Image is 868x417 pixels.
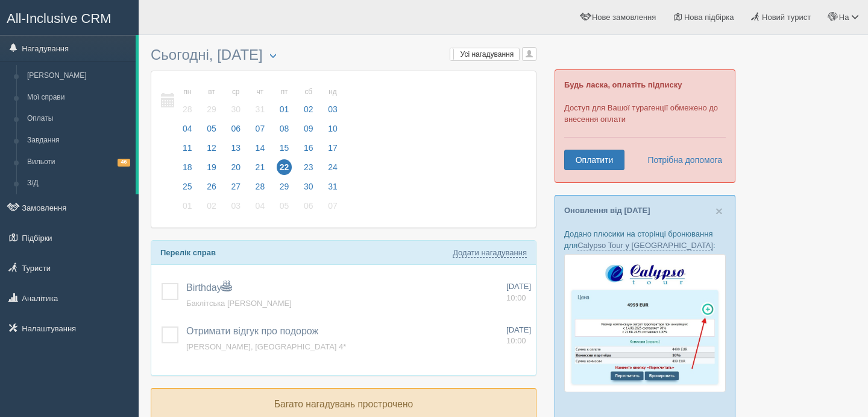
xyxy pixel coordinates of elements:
[200,80,223,122] a: вт 29
[204,101,219,117] span: 29
[592,13,656,22] span: Нове замовлення
[321,141,341,161] a: 17
[321,161,341,180] a: 24
[321,180,341,199] a: 31
[253,87,268,97] small: чт
[7,11,112,26] span: All-Inclusive CRM
[506,293,526,302] span: 10:00
[297,180,320,199] a: 30
[176,122,199,141] a: 04
[461,50,514,59] span: Усі нагадування
[277,140,292,156] span: 15
[297,141,320,161] a: 16
[253,198,268,214] span: 04
[204,87,219,97] small: вт
[321,122,341,141] a: 10
[325,140,341,156] span: 17
[22,173,136,194] a: З/Д
[301,121,316,136] span: 09
[297,161,320,180] a: 23
[186,299,292,308] a: Баклітська [PERSON_NAME]
[249,161,272,180] a: 21
[325,101,341,117] span: 03
[277,179,292,194] span: 29
[176,141,199,161] a: 11
[253,140,268,156] span: 14
[22,108,136,130] a: Оплаты
[180,159,195,175] span: 18
[224,141,247,161] a: 13
[249,199,272,218] a: 04
[180,140,195,156] span: 11
[224,199,247,218] a: 03
[297,80,320,122] a: сб 02
[277,101,292,117] span: 01
[224,180,247,199] a: 27
[118,159,130,167] span: 46
[715,205,723,217] button: Close
[506,281,531,304] a: [DATE] 10:00
[228,179,244,194] span: 27
[301,101,316,117] span: 02
[506,325,531,347] a: [DATE] 10:00
[204,198,219,214] span: 02
[273,199,296,218] a: 05
[180,87,195,97] small: пн
[277,121,292,136] span: 08
[253,121,268,136] span: 07
[176,199,199,218] a: 01
[228,198,244,214] span: 03
[204,140,219,156] span: 12
[762,13,811,22] span: Новий турист
[301,87,316,97] small: сб
[22,87,136,109] a: Мої справи
[228,140,244,156] span: 13
[160,398,527,412] p: Багато нагадувань прострочено
[249,80,272,122] a: чт 31
[564,150,624,170] a: Оплатити
[325,159,341,175] span: 24
[200,161,223,180] a: 19
[200,199,223,218] a: 02
[640,150,723,170] a: Потрібна допомога
[273,122,296,141] a: 08
[176,80,199,122] a: пн 28
[301,140,316,156] span: 16
[564,206,650,215] a: Оновлення від [DATE]
[564,80,682,89] b: Будь ласка, оплатіть підписку
[325,198,341,214] span: 07
[180,101,195,117] span: 28
[176,161,199,180] a: 18
[224,161,247,180] a: 20
[253,101,268,117] span: 31
[180,179,195,194] span: 25
[186,282,231,293] a: Birthday
[224,80,247,122] a: ср 30
[564,228,726,251] p: Додано плюсики на сторінці бронювання для :
[228,159,244,175] span: 20
[204,159,219,175] span: 19
[249,180,272,199] a: 28
[506,325,531,334] span: [DATE]
[564,254,726,392] img: calypso-tour-proposal-crm-for-travel-agency.jpg
[273,161,296,180] a: 22
[273,141,296,161] a: 15
[180,121,195,136] span: 04
[224,122,247,141] a: 06
[249,122,272,141] a: 07
[506,282,531,291] span: [DATE]
[297,122,320,141] a: 09
[684,13,734,22] span: Нова підбірка
[228,101,244,117] span: 30
[176,180,199,199] a: 25
[186,326,318,336] a: Отримати відгук про подорож
[325,121,341,136] span: 10
[22,65,136,87] a: [PERSON_NAME]
[228,121,244,136] span: 06
[1,1,138,34] a: All-Inclusive CRM
[22,130,136,151] a: Завдання
[839,13,849,22] span: На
